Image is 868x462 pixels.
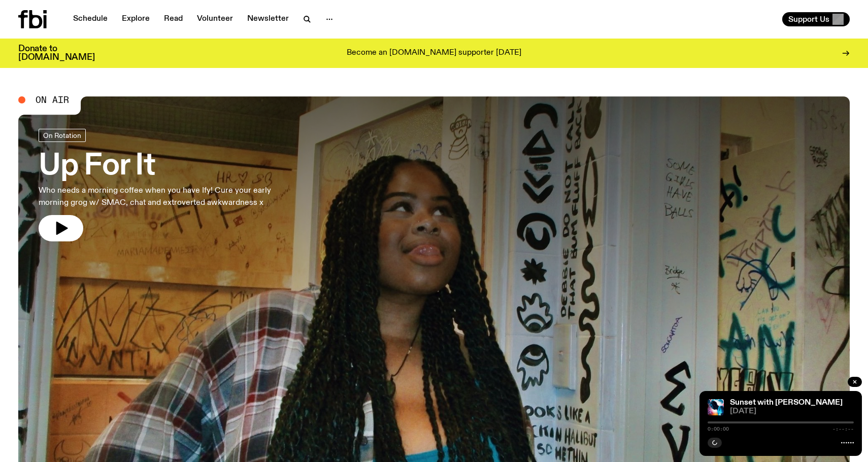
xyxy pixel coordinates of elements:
a: On Rotation [39,129,86,142]
a: Sunset with [PERSON_NAME] [730,399,843,407]
a: Explore [116,12,156,26]
button: Support Us [782,12,850,26]
a: Schedule [67,12,114,26]
a: Newsletter [241,12,295,26]
a: Read [158,12,189,26]
span: On Rotation [43,131,81,139]
span: On Air [36,95,69,104]
h3: Up For It [39,152,298,181]
span: Support Us [788,15,829,24]
a: Volunteer [191,12,239,26]
a: Up For ItWho needs a morning coffee when you have Ify! Cure your early morning grog w/ SMAC, chat... [39,129,298,241]
p: Become an [DOMAIN_NAME] supporter [DATE] [347,49,521,58]
span: -:--:-- [832,427,854,432]
img: Simon Caldwell stands side on, looking downwards. He has headphones on. Behind him is a brightly ... [708,399,724,415]
h3: Donate to [DOMAIN_NAME] [18,45,95,62]
span: [DATE] [730,408,854,415]
p: Who needs a morning coffee when you have Ify! Cure your early morning grog w/ SMAC, chat and extr... [39,185,298,209]
span: 0:00:00 [708,427,729,432]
